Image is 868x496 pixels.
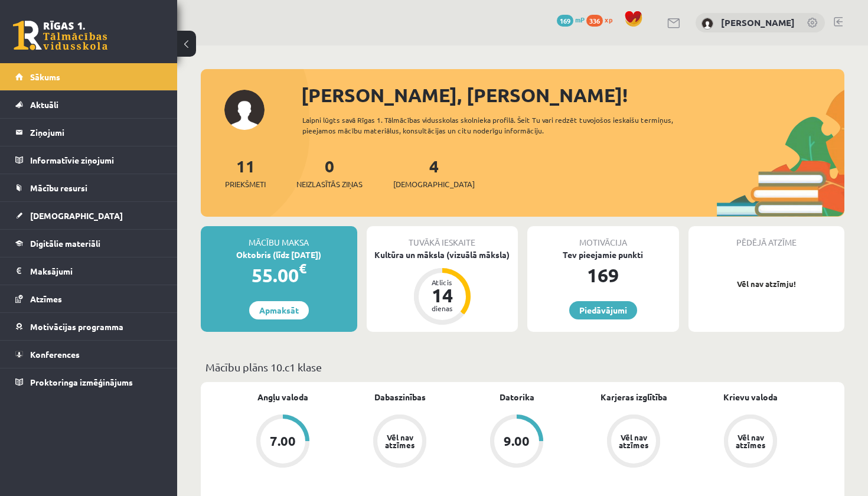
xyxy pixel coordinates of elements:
span: 169 [557,15,573,27]
div: Oktobris (līdz [DATE]) [201,249,357,261]
a: Informatīvie ziņojumi [15,146,162,174]
a: 0Neizlasītās ziņas [296,155,363,190]
div: 14 [425,286,460,305]
a: Angļu valoda [257,391,308,403]
span: [DEMOGRAPHIC_DATA] [30,210,123,221]
div: dienas [425,305,460,312]
a: Motivācijas programma [15,313,162,340]
span: Neizlasītās ziņas [296,178,363,190]
a: Vēl nav atzīmes [575,415,692,470]
div: 55.00 [201,261,357,289]
span: Sākums [30,71,60,82]
a: Maksājumi [15,257,162,285]
div: Pēdējā atzīme [688,226,845,249]
a: 4[DEMOGRAPHIC_DATA] [393,155,475,190]
a: [PERSON_NAME] [721,17,795,28]
span: [DEMOGRAPHIC_DATA] [393,178,475,190]
div: Kultūra un māksla (vizuālā māksla) [367,249,518,261]
div: Vēl nav atzīmes [734,433,767,449]
a: Datorika [500,391,534,403]
a: Vēl nav atzīmes [341,415,458,470]
legend: Maksājumi [30,257,162,285]
span: 336 [586,15,603,27]
a: 7.00 [224,415,341,470]
a: Apmaksāt [249,301,309,319]
div: Vēl nav atzīmes [383,433,416,449]
div: 169 [527,261,679,289]
span: Digitālie materiāli [30,238,100,249]
div: 7.00 [270,435,296,448]
a: Rīgas 1. Tālmācības vidusskola [13,21,107,50]
a: Digitālie materiāli [15,230,162,257]
p: Vēl nav atzīmju! [694,278,839,290]
div: Vēl nav atzīmes [617,433,650,449]
span: Konferences [30,349,80,360]
span: Motivācijas programma [30,321,123,332]
span: Mācību resursi [30,182,87,193]
div: Atlicis [425,279,460,286]
a: 336 xp [586,15,618,24]
a: Vēl nav atzīmes [692,415,809,470]
a: Piedāvājumi [569,301,637,319]
a: Sākums [15,63,162,90]
img: Emīls Brakše [701,18,713,30]
div: Tev pieejamie punkti [527,249,679,261]
span: € [299,260,306,277]
div: [PERSON_NAME], [PERSON_NAME]! [301,81,844,109]
div: 9.00 [504,435,530,448]
a: Konferences [15,341,162,368]
a: 11Priekšmeti [225,155,266,190]
a: Aktuāli [15,91,162,118]
a: Kultūra un māksla (vizuālā māksla) Atlicis 14 dienas [367,249,518,327]
span: Atzīmes [30,293,62,304]
div: Motivācija [527,226,679,249]
a: 9.00 [458,415,575,470]
span: mP [575,15,585,24]
div: Laipni lūgts savā Rīgas 1. Tālmācības vidusskolas skolnieka profilā. Šeit Tu vari redzēt tuvojošo... [302,115,688,136]
p: Mācību plāns 10.c1 klase [205,359,840,375]
span: xp [605,15,612,24]
span: Priekšmeti [225,178,266,190]
div: Mācību maksa [201,226,357,249]
a: Dabaszinības [374,391,426,403]
a: Atzīmes [15,285,162,312]
span: Proktoringa izmēģinājums [30,377,133,387]
a: Proktoringa izmēģinājums [15,368,162,396]
a: [DEMOGRAPHIC_DATA] [15,202,162,229]
div: Tuvākā ieskaite [367,226,518,249]
a: Karjeras izglītība [601,391,667,403]
a: 169 mP [557,15,585,24]
a: Krievu valoda [723,391,778,403]
legend: Informatīvie ziņojumi [30,146,162,174]
a: Ziņojumi [15,119,162,146]
span: Aktuāli [30,99,58,110]
legend: Ziņojumi [30,119,162,146]
a: Mācību resursi [15,174,162,201]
